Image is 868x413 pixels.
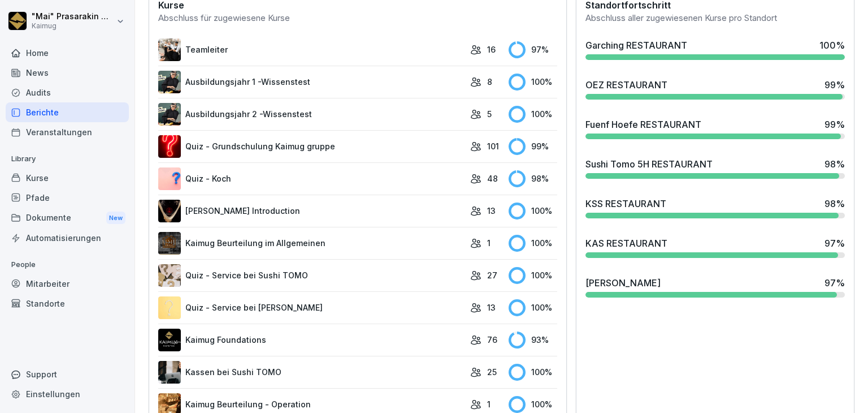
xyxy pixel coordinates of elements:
[581,74,849,104] a: OEZ RESTAURANT99%
[509,299,557,316] div: 100 %
[158,232,465,255] a: Kaimug Beurteilung im Allgemeinen
[158,71,181,93] img: m7c771e1b5zzexp1p9raqxk8.png
[487,140,499,152] p: 101
[509,203,557,220] div: 100 %
[6,63,129,83] a: News
[158,361,465,384] a: Kassen bei Sushi TOMO
[158,361,181,384] img: a8zimp7ircwqkepy38eko2eu.png
[581,272,849,302] a: [PERSON_NAME]97%
[509,235,557,252] div: 100 %
[819,38,845,52] div: 100 %
[6,208,129,229] a: DokumenteNew
[158,103,181,126] img: kdhala7dy4uwpjq3l09r8r31.png
[581,34,849,64] a: Garching RESTAURANT100%
[509,138,557,155] div: 99 %
[158,232,181,255] img: vu7fopty42ny43mjush7cma0.png
[585,197,666,210] div: KSS RESTAURANT
[6,274,129,294] a: Mitarbeiter
[509,106,557,123] div: 100 %
[6,43,129,63] a: Home
[6,208,129,229] div: Dokumente
[6,102,129,122] a: Berichte
[158,200,465,222] a: [PERSON_NAME] Introduction
[509,41,557,58] div: 97 %
[158,329,465,351] a: Kaimug Foundations
[824,197,845,210] div: 98 %
[585,12,845,25] div: Abschluss aller zugewiesenen Kurse pro Standort
[824,236,845,250] div: 97 %
[585,38,687,52] div: Garching RESTAURANT
[487,173,498,184] p: 48
[6,294,129,313] a: Standorte
[509,267,557,284] div: 100 %
[158,12,557,25] div: Abschluss für zugewiesene Kurse
[509,170,557,187] div: 98 %
[158,103,465,126] a: Ausbildungsjahr 2 -Wissenstest
[581,153,849,183] a: Sushi Tomo 5H RESTAURANT98%
[158,71,465,93] a: Ausbildungsjahr 1 -Wissenstest
[509,74,557,91] div: 100 %
[581,113,849,144] a: Fuenf Hoefe RESTAURANT99%
[581,192,849,223] a: KSS RESTAURANT98%
[158,135,181,158] img: ima4gw5kbha2jc8jl1pti4b9.png
[487,205,496,217] p: 13
[487,302,496,313] p: 13
[585,236,667,250] div: KAS RESTAURANT
[158,38,465,61] a: Teamleiter
[6,168,129,188] a: Kurse
[585,78,667,92] div: OEZ RESTAURANT
[6,228,129,248] a: Automatisierungen
[158,200,181,222] img: ejcw8pgrsnj3kwnpxq2wy9us.png
[581,232,849,263] a: KAS RESTAURANT97%
[158,296,465,319] a: Quiz - Service bei [PERSON_NAME]
[824,157,845,171] div: 98 %
[32,12,114,21] p: "Mai" Prasarakin Natechnanok
[487,398,491,410] p: 1
[487,108,492,120] p: 5
[32,22,114,30] p: Kaimug
[487,44,496,55] p: 16
[487,366,497,378] p: 25
[158,296,181,319] img: emg2a556ow6sapjezcrppgxh.png
[487,334,497,346] p: 76
[509,396,557,413] div: 100 %
[6,83,129,102] a: Audits
[158,264,465,287] a: Quiz - Service bei Sushi TOMO
[6,384,129,404] a: Einstellungen
[487,269,497,281] p: 27
[585,157,713,171] div: Sushi Tomo 5H RESTAURANT
[158,135,465,158] a: Quiz - Grundschulung Kaimug gruppe
[6,364,129,384] div: Support
[585,118,701,131] div: Fuenf Hoefe RESTAURANT
[824,276,845,290] div: 97 %
[585,276,661,290] div: [PERSON_NAME]
[509,364,557,381] div: 100 %
[158,167,181,190] img: t7brl8l3g3sjoed8o8dm9hn8.png
[6,188,129,208] a: Pfade
[158,38,181,61] img: pytyph5pk76tu4q1kwztnixg.png
[487,76,492,88] p: 8
[6,256,129,274] p: People
[487,237,491,249] p: 1
[6,122,129,142] a: Veranstaltungen
[158,167,465,190] a: Quiz - Koch
[509,332,557,349] div: 93 %
[106,212,125,225] div: New
[158,329,181,351] img: p7t4hv9nngsgdpqtll45nlcz.png
[824,78,845,92] div: 99 %
[6,150,129,168] p: Library
[824,118,845,131] div: 99 %
[158,264,181,287] img: pak566alvbcplycpy5gzgq7j.png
